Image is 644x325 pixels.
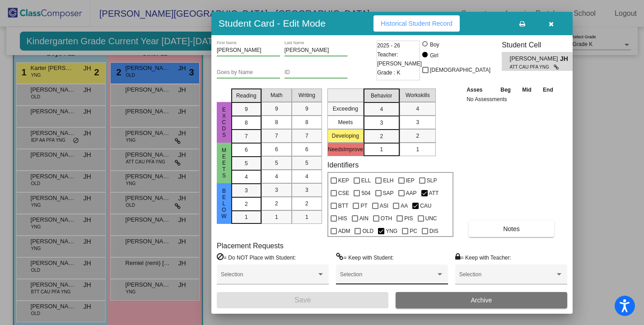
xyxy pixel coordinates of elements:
[275,186,278,194] span: 3
[429,226,439,237] span: DIS
[377,68,400,77] span: Grade : K
[427,175,437,186] span: SLP
[275,159,278,167] span: 5
[361,175,371,186] span: ELL
[236,92,257,100] span: Reading
[220,147,228,179] span: MEets
[245,200,248,208] span: 2
[219,18,326,29] h3: Student Card - Edit Mode
[425,213,437,224] span: UNC
[220,188,228,219] span: Below
[275,172,278,181] span: 4
[217,253,296,262] label: = Do NOT Place with Student:
[275,213,278,221] span: 1
[464,85,495,95] th: Asses
[245,105,248,113] span: 9
[377,41,400,50] span: 2025 - 26
[510,54,560,64] span: [PERSON_NAME]
[305,186,308,194] span: 3
[381,20,453,27] span: Historical Student Record
[305,172,308,181] span: 4
[404,213,413,224] span: PIS
[245,173,248,181] span: 4
[383,175,393,186] span: ELH
[338,226,350,237] span: ADM
[275,145,278,153] span: 6
[380,105,383,113] span: 4
[305,213,308,221] span: 1
[245,186,248,195] span: 3
[299,91,315,99] span: Writing
[383,188,394,199] span: SAP
[406,188,417,199] span: AAP
[360,200,367,211] span: PT
[380,119,383,127] span: 3
[245,146,248,154] span: 6
[294,296,311,304] span: Save
[336,253,394,262] label: = Keep with Student:
[361,188,370,199] span: 504
[338,188,350,199] span: CSE
[469,221,554,237] button: Notes
[517,85,537,95] th: Mid
[396,292,567,308] button: Archive
[220,107,228,138] span: excds
[416,132,419,140] span: 2
[245,213,248,221] span: 1
[305,200,308,208] span: 2
[416,118,419,126] span: 3
[380,145,383,153] span: 1
[327,161,359,169] label: Identifiers
[305,145,308,153] span: 6
[430,65,490,75] span: [DEMOGRAPHIC_DATA]
[371,92,392,100] span: Behavior
[429,41,439,49] div: Boy
[416,105,419,113] span: 4
[381,213,392,224] span: OTH
[429,188,439,199] span: ATT
[275,105,278,113] span: 9
[406,175,415,186] span: IEP
[429,51,439,60] div: Girl
[217,70,280,76] input: goes by name
[471,297,492,304] span: Archive
[373,15,460,32] button: Historical Student Record
[502,41,580,49] h3: Student Cell
[275,118,278,126] span: 8
[537,85,559,95] th: End
[495,85,516,95] th: Beg
[503,225,520,232] span: Notes
[401,200,408,211] span: AA
[305,132,308,140] span: 7
[406,91,430,99] span: Workskills
[380,132,383,140] span: 2
[217,292,388,308] button: Save
[455,253,511,262] label: = Keep with Teacher:
[305,105,308,113] span: 9
[271,91,283,99] span: Math
[305,118,308,126] span: 8
[245,132,248,140] span: 7
[359,213,369,224] span: AIN
[380,200,388,211] span: ASI
[420,200,431,211] span: CAU
[410,226,417,237] span: PC
[510,64,554,70] span: ATT CAU PFA YNG
[416,145,419,153] span: 1
[338,213,347,224] span: HIS
[362,226,373,237] span: OLD
[377,50,422,68] span: Teacher: [PERSON_NAME]
[338,175,349,186] span: KEP
[275,200,278,208] span: 2
[386,226,397,237] span: YNG
[560,54,573,64] span: JH
[217,241,284,250] label: Placement Requests
[464,95,559,104] td: No Assessments
[245,119,248,127] span: 8
[338,200,349,211] span: BTT
[245,159,248,167] span: 5
[275,132,278,140] span: 7
[305,159,308,167] span: 5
